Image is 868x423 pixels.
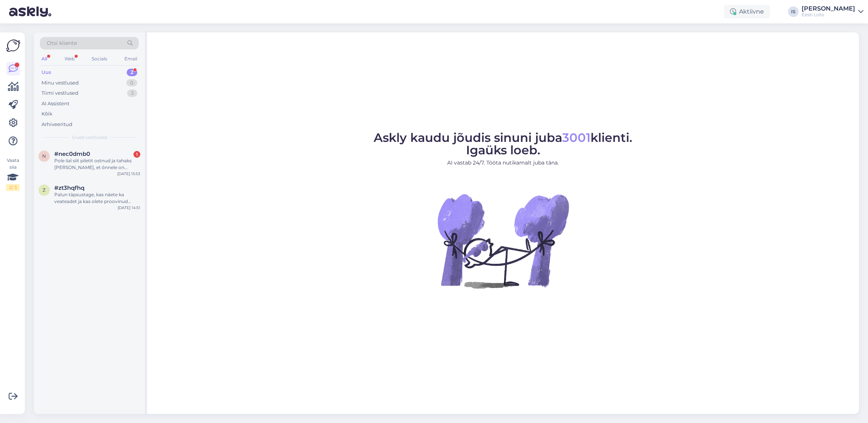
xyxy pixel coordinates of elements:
span: #nec0dmb0 [54,151,90,157]
div: 1 [133,151,140,158]
div: Aktiivne [724,5,770,18]
a: [PERSON_NAME]Eesti Loto [802,6,863,18]
img: Askly Logo [6,38,20,53]
div: Email [123,54,139,64]
div: AI Assistent [41,100,69,108]
div: 2 / 3 [6,184,20,191]
div: Uus [41,69,51,76]
div: All [40,54,49,64]
span: Uued vestlused [72,134,107,141]
span: Askly kaudu jõudis sinuni juba klienti. Igaüks loeb. [374,130,632,157]
div: Pole iial siit piletit ostnud ja tahaks [PERSON_NAME], et õnnele on võimalus antud [54,157,140,171]
div: [PERSON_NAME] [802,6,855,12]
img: No Chat active [435,173,571,309]
div: Arhiveeritud [41,121,72,128]
div: Eesti Loto [802,12,855,18]
div: Web [63,54,76,64]
div: 2 [127,69,137,76]
div: [DATE] 15:53 [117,171,140,177]
div: Tiimi vestlused [41,89,78,97]
span: 3001 [562,130,590,145]
div: Minu vestlused [41,79,79,87]
div: Palun täpsustage, kas näete ka veateadet ja kas olete proovinud veebilehitseja vahemälu ja küpsis... [54,191,140,205]
span: Otsi kliente [47,39,77,47]
p: AI vastab 24/7. Tööta nutikamalt juba täna. [374,159,632,167]
div: Socials [90,54,109,64]
span: #zt3hqfhq [54,185,84,191]
div: [DATE] 14:51 [118,205,140,211]
span: z [43,187,46,193]
span: n [42,153,46,159]
div: Kõik [41,110,52,118]
div: 3 [127,89,137,97]
div: Vaata siia [6,157,20,191]
div: IS [788,6,799,17]
div: 0 [126,79,137,87]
